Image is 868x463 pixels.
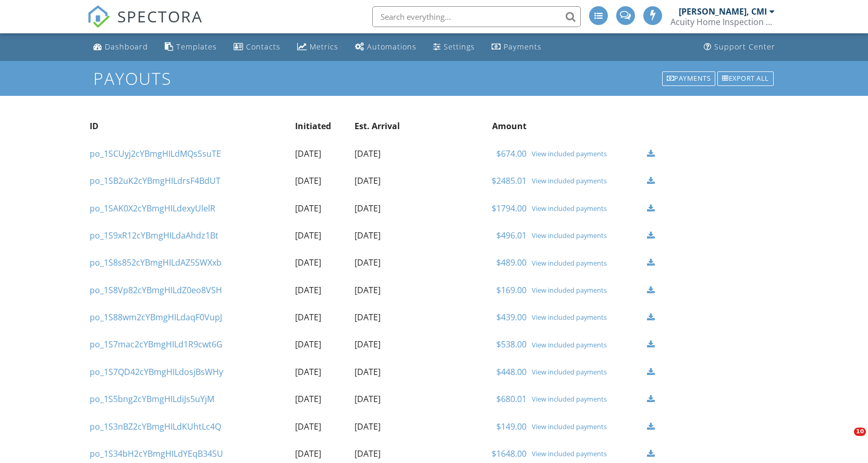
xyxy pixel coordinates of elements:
[176,42,217,52] div: Templates
[90,339,223,350] a: po_1S7mac2cYBmgHILd1R9cwt6G
[367,42,417,52] div: Automations
[161,37,221,57] a: Templates
[292,112,352,140] th: Initiated
[105,42,148,52] div: Dashboard
[292,385,352,412] td: [DATE]
[532,449,642,458] a: View included payments
[246,42,280,52] div: Contacts
[351,37,421,57] a: Automations (Advanced)
[87,112,293,140] th: ID
[292,222,352,249] td: [DATE]
[496,148,527,159] a: $674.00
[714,42,775,52] div: Support Center
[532,341,642,349] a: View included payments
[292,304,352,331] td: [DATE]
[444,42,475,52] div: Settings
[532,395,642,403] a: View included payments
[90,284,222,296] a: po_1S8Vp82cYBmgHILdZ0eo8VSH
[532,368,642,376] a: View included payments
[717,71,774,86] div: Export all
[492,203,527,214] a: $1794.00
[496,339,527,350] a: $538.00
[532,286,642,294] a: View included payments
[90,311,222,323] a: po_1S88wm2cYBmgHILdaqF0VupJ
[679,6,767,17] div: [PERSON_NAME], CMI
[662,71,716,86] div: Payments
[492,175,527,186] a: $2485.01
[352,140,425,167] td: [DATE]
[292,140,352,167] td: [DATE]
[310,42,338,52] div: Metrics
[90,393,214,405] a: po_1S5bng2cYBmgHILdiJs5uYjM
[496,311,527,323] a: $439.00
[117,5,203,27] span: SPECTORA
[532,149,642,158] a: View included payments
[89,37,152,57] a: Dashboard
[93,69,774,87] h1: Payouts
[292,413,352,440] td: [DATE]
[425,112,529,140] th: Amount
[532,231,642,240] a: View included payments
[292,249,352,276] td: [DATE]
[90,421,221,432] a: po_1S3nBZ2cYBmgHILdKUhtLc4Q
[90,148,221,159] a: po_1SCUyj2cYBmgHILdMQsSsuTE
[90,257,222,268] a: po_1S8s852cYBmgHILdAZ5SWXxb
[352,385,425,412] td: [DATE]
[229,37,285,57] a: Contacts
[716,70,775,87] a: Export all
[90,448,223,459] a: po_1S34bH2cYBmgHILdYEqB34SU
[292,167,352,194] td: [DATE]
[352,112,425,140] th: Est. Arrival
[87,14,203,36] a: SPECTORA
[496,284,527,296] a: $169.00
[487,37,546,57] a: Payments
[90,366,223,378] a: po_1S7QD42cYBmgHILdosjBsWHy
[496,421,527,432] a: $149.00
[292,331,352,358] td: [DATE]
[352,358,425,385] td: [DATE]
[87,5,110,28] img: The Best Home Inspection Software - Spectora
[352,195,425,222] td: [DATE]
[532,259,642,267] a: View included payments
[661,70,717,87] a: Payments
[293,37,343,57] a: Metrics
[532,177,642,185] a: View included payments
[496,393,527,405] a: $680.01
[90,230,218,241] a: po_1S9xR12cYBmgHILdaAhdz1Bt
[352,413,425,440] td: [DATE]
[429,37,479,57] a: Settings
[352,331,425,358] td: [DATE]
[90,175,221,186] a: po_1SB2uK2cYBmgHILdrsF4BdUT
[496,257,527,268] a: $489.00
[292,195,352,222] td: [DATE]
[496,230,527,241] a: $496.01
[833,428,858,453] iframe: Intercom live chat
[352,249,425,276] td: [DATE]
[352,277,425,304] td: [DATE]
[496,366,527,378] a: $448.00
[532,313,642,321] a: View included payments
[352,222,425,249] td: [DATE]
[532,422,642,431] div: View included payments
[372,6,581,27] input: Search everything...
[532,204,642,212] a: View included payments
[90,203,215,214] a: po_1SAK0X2cYBmgHILdexyUlelR
[352,304,425,331] td: [DATE]
[292,277,352,304] td: [DATE]
[670,17,775,27] div: Acuity Home Inspection Services
[292,358,352,385] td: [DATE]
[352,167,425,194] td: [DATE]
[700,37,779,57] a: Support Center
[504,42,542,52] div: Payments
